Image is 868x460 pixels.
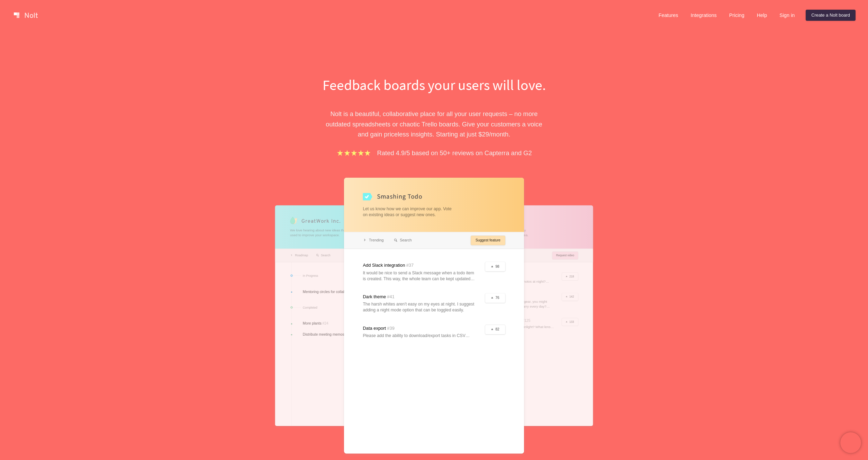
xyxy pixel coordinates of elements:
[685,10,722,21] a: Integrations
[751,10,773,21] a: Help
[315,109,553,139] p: Nolt is a beautiful, collaborative place for all your user requests – no more outdated spreadshee...
[377,148,532,158] p: Rated 4.9/5 based on 50+ reviews on Capterra and G2
[774,10,800,21] a: Sign in
[653,10,684,21] a: Features
[336,149,371,157] img: stars.b067e34983.png
[724,10,750,21] a: Pricing
[840,432,861,453] iframe: Chatra live chat
[315,75,553,95] h1: Feedback boards your users will love.
[806,10,856,21] a: Create a Nolt board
